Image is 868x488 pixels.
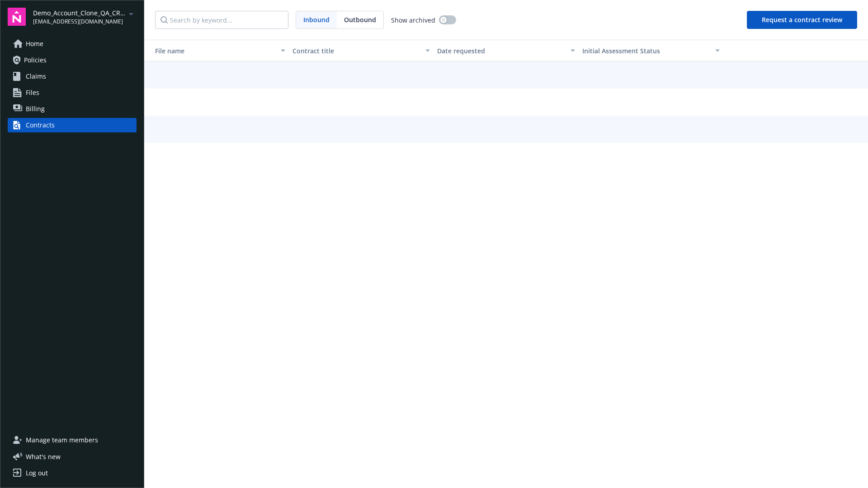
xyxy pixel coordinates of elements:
div: Contract title [292,46,420,56]
span: Inbound [303,15,330,24]
a: Manage team members [8,433,137,447]
div: Contracts [26,118,55,132]
a: Contracts [8,118,137,132]
button: Contract title [289,40,434,61]
button: Demo_Account_Clone_QA_CR_Tests_Demo[EMAIL_ADDRESS][DOMAIN_NAME]arrowDropDown [33,8,137,26]
span: Claims [26,69,46,84]
button: Date requested [434,40,578,61]
span: What ' s new [26,452,61,461]
div: Toggle SortBy [582,46,710,56]
span: Demo_Account_Clone_QA_CR_Tests_Demo [33,8,126,18]
span: Policies [24,53,47,67]
span: Inbound [296,11,337,28]
button: Request a contract review [747,11,857,29]
span: Initial Assessment Status [582,47,660,55]
div: Log out [26,466,48,480]
span: Manage team members [26,433,98,447]
a: Files [8,85,137,100]
button: What's new [8,452,75,461]
a: Billing [8,102,137,116]
span: Outbound [344,15,376,24]
img: navigator-logo.svg [8,8,26,26]
a: Claims [8,69,137,84]
span: Files [26,85,39,100]
a: arrowDropDown [126,8,137,19]
a: Policies [8,53,137,67]
span: Outbound [337,11,383,28]
a: Home [8,37,137,51]
div: Date requested [437,46,565,56]
span: Billing [26,102,45,116]
input: Search by keyword... [155,11,288,29]
span: [EMAIL_ADDRESS][DOMAIN_NAME] [33,18,126,26]
span: Show archived [391,15,435,25]
div: Toggle SortBy [148,46,275,56]
div: File name [148,46,275,56]
span: Home [26,37,43,51]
